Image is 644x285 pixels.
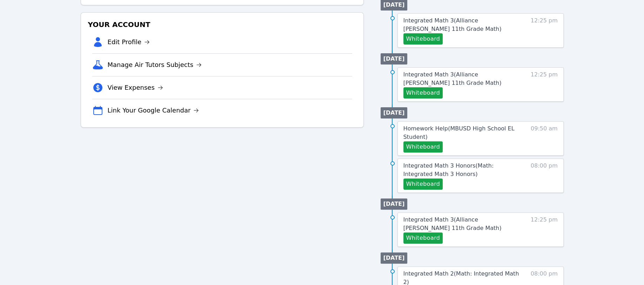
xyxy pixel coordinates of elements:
span: 12:25 pm [531,216,558,244]
a: View Expenses [108,83,163,93]
button: Whiteboard [403,178,443,190]
span: 08:00 pm [531,162,558,190]
a: Manage Air Tutors Subjects [108,60,202,70]
a: Integrated Math 3(Alliance [PERSON_NAME] 11th Grade Math) [403,216,519,232]
a: Edit Profile [108,37,150,47]
span: Integrated Math 3 ( Alliance [PERSON_NAME] 11th Grade Math ) [403,216,502,231]
li: [DATE] [381,107,408,118]
a: Integrated Math 3(Alliance [PERSON_NAME] 11th Grade Math) [403,16,519,33]
span: Integrated Math 3 Honors ( Math: Integrated Math 3 Honors ) [403,162,494,177]
span: 12:25 pm [531,70,558,99]
a: Integrated Math 3 Honors(Math: Integrated Math 3 Honors) [403,162,519,178]
span: Integrated Math 3 ( Alliance [PERSON_NAME] 11th Grade Math ) [403,71,502,86]
span: Integrated Math 3 ( Alliance [PERSON_NAME] 11th Grade Math ) [403,17,502,32]
button: Whiteboard [403,141,443,152]
li: [DATE] [381,252,408,264]
h3: Your Account [87,18,358,31]
span: Homework Help ( MBUSD High School EL Student ) [403,125,515,140]
li: [DATE] [381,198,408,210]
a: Link Your Google Calendar [108,106,199,115]
a: Homework Help(MBUSD High School EL Student) [403,124,519,141]
li: [DATE] [381,53,408,65]
span: 12:25 pm [531,16,558,45]
span: 09:50 am [531,124,558,152]
button: Whiteboard [403,87,443,99]
button: Whiteboard [403,33,443,45]
a: Integrated Math 3(Alliance [PERSON_NAME] 11th Grade Math) [403,70,519,87]
button: Whiteboard [403,232,443,244]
